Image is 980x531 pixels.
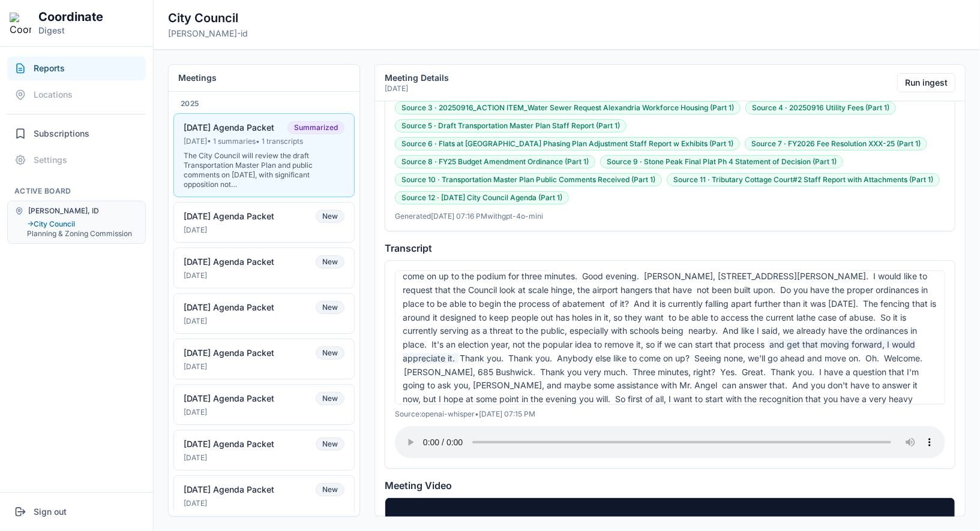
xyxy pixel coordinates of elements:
[719,367,741,377] span: Yes.
[7,83,146,107] button: Locations
[184,211,274,222] div: [DATE] Agenda Packet
[168,10,248,26] h2: City Council
[184,408,344,417] div: [DATE]
[385,478,955,493] h4: Meeting Video
[173,475,355,516] button: [DATE] Agenda PacketNew[DATE]
[667,173,940,186] button: Source 11 · Tributary Cottage Court#2 Staff Report with Attachments (Part 1)
[721,380,791,390] span: can answer that.
[403,285,928,309] span: Do you have the proper ordinances in place to be able to begin the process of abatement
[38,25,103,37] p: Digest
[631,367,719,377] span: Three minutes, right?
[403,339,915,363] span: and get that moving forward, I would appreciate it.
[173,430,355,470] button: [DATE] Agenda PacketNew[DATE]
[600,155,843,168] button: Source 9 · Stone Peak Final Plat Ph 4 Statement of Decision (Part 1)
[7,186,146,196] h2: Active Board
[395,137,740,150] button: Source 6 · Flats at [GEOGRAPHIC_DATA] Phasing Plan Adjustment Staff Report w Exhibits (Part 1)
[184,484,274,495] div: [DATE] Agenda Packet
[316,483,344,496] span: New
[403,394,913,418] span: So first of all, I want to start with the recognition that you have a very heavy agenda
[316,438,344,451] span: New
[316,392,344,405] span: New
[581,271,643,281] span: Good evening.
[458,353,507,363] span: Thank you.
[395,212,945,221] p: Generated [DATE] 07:16 PM with gpt-4o-mini
[173,113,355,197] button: [DATE] Agenda PacketSummarized[DATE]• 1 summaries• 1 transcriptsThe City Council will review the ...
[7,122,146,146] button: Subscriptions
[184,257,274,267] div: [DATE] Agenda Packet
[864,353,883,363] span: Oh.
[316,210,344,223] span: New
[316,346,344,360] span: New
[741,367,769,377] span: Great.
[609,298,633,309] span: of it?
[184,271,344,280] div: [DATE]
[34,154,67,166] span: Settings
[395,119,627,132] button: Source 5 · Draft Transportation Master Plan Staff Report (Part 1)
[769,367,818,377] span: Thank you.
[173,202,355,243] button: [DATE] Agenda PacketNew[DATE]
[667,312,879,322] span: to be able to access the current lathe case of abuse.
[745,101,896,114] button: Source 4 · 20250916 Utility Fees (Part 1)
[316,301,344,314] span: New
[7,56,146,80] button: Reports
[897,73,955,92] button: Run ingest
[395,426,945,458] audio: Your browser does not support the audio element.
[316,255,344,268] span: New
[184,302,274,313] div: [DATE] Agenda Packet
[184,348,274,358] div: [DATE] Agenda Packet
[173,99,355,108] div: 2025
[173,339,355,379] button: [DATE] Agenda PacketNew[DATE]
[395,101,741,114] button: Source 3 · 20250916_ACTION ITEM_Water Sewer Request Alexandria Workforce Housing (Part 1)
[687,325,721,336] span: nearby.
[539,367,631,377] span: Thank you very much.
[28,206,99,216] span: [PERSON_NAME], ID
[693,353,864,363] span: Seeing none, we'll go ahead and move on.
[403,367,539,377] span: [PERSON_NAME], 685 Bushwick.
[633,298,862,309] span: And it is currently falling apart further than it was [DATE].
[403,298,936,322] span: The fencing that is around it designed to keep people out has holes in it, so they want
[643,271,872,281] span: [PERSON_NAME], [STREET_ADDRESS][PERSON_NAME].
[385,72,449,84] h2: Meeting Details
[34,89,73,101] span: Locations
[184,316,344,326] div: [DATE]
[184,137,344,146] div: [DATE] • 1 summaries • 1 transcripts
[168,28,248,40] p: [PERSON_NAME]-id
[184,362,344,372] div: [DATE]
[696,285,779,295] span: not been built upon.
[507,353,556,363] span: Thank you.
[184,225,344,235] div: [DATE]
[184,453,344,463] div: [DATE]
[10,13,31,34] img: Coordinate
[556,353,693,363] span: Anybody else like to come on up?
[34,128,89,140] span: Subscriptions
[385,84,449,93] p: [DATE]
[385,241,955,255] h4: Transcript
[173,293,355,334] button: [DATE] Agenda PacketNew[DATE]
[184,151,344,189] div: The City Council will review the draft Transportation Master Plan and public comments on [DATE], ...
[395,173,662,186] button: Source 10 · Transportation Master Plan Public Comments Received (Part 1)
[173,384,355,425] button: [DATE] Agenda PacketNew[DATE]
[27,219,138,229] button: →City Council
[27,229,138,239] button: Planning & Zoning Commission
[38,10,103,25] h1: Coordinate
[883,353,924,363] span: Welcome.
[178,72,350,84] h2: Meetings
[34,62,65,74] span: Reports
[395,191,569,204] button: Source 12 · [DATE] City Council Agenda (Part 1)
[184,499,344,508] div: [DATE]
[7,500,146,524] button: Sign out
[184,122,274,133] div: [DATE] Agenda Packet
[430,339,768,349] span: It's an election year, not the popular idea to remove it, so if we can start that process
[184,393,274,404] div: [DATE] Agenda Packet
[173,248,355,288] button: [DATE] Agenda PacketNew[DATE]
[7,148,146,172] button: Settings
[395,155,595,168] button: Source 8 · FY25 Budget Amendment Ordinance (Part 1)
[184,439,274,449] div: [DATE] Agenda Packet
[287,121,344,134] span: Summarized
[395,409,945,419] div: Source: openai-whisper • [DATE] 07:15 PM
[745,137,927,150] button: Source 7 · FY2026 Fee Resolution XXX-25 (Part 1)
